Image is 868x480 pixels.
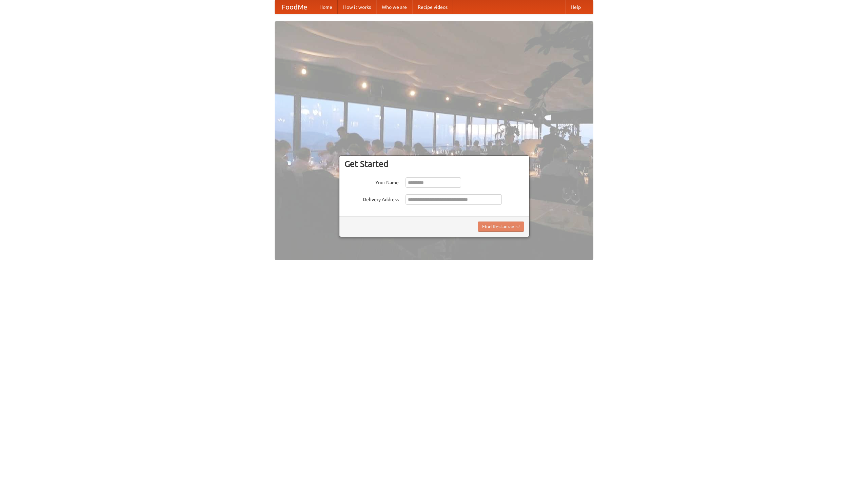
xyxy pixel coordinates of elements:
a: Home [314,0,338,14]
a: How it works [338,0,376,14]
button: Find Restaurants! [478,222,524,232]
label: Delivery Address [344,194,399,203]
a: Recipe videos [412,0,453,14]
a: Who we are [376,0,412,14]
a: FoodMe [275,0,314,14]
label: Your Name [344,177,399,186]
a: Help [565,0,586,14]
h3: Get Started [344,159,524,169]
